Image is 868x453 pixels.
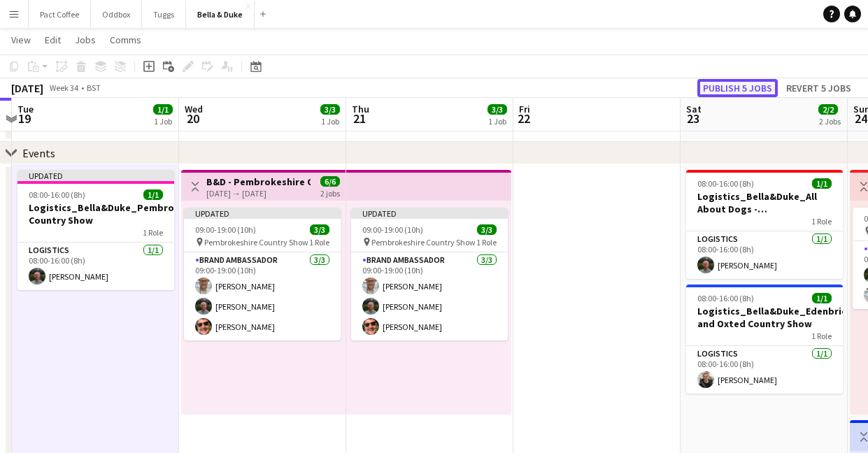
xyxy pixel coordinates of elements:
button: Revert 5 jobs [781,79,857,97]
app-job-card: Updated09:00-19:00 (10h)3/3 Pembrokeshire Country Show1 RoleBrand Ambassador3/309:00-19:00 (10h)[... [184,208,341,340]
span: 08:00-16:00 (8h) [697,293,754,303]
app-job-card: 08:00-16:00 (8h)1/1Logistics_Bella&Duke_Edenbridge and Oxted Country Show1 RoleLogistics1/108:00-... [686,285,843,394]
span: View [11,34,31,46]
app-card-role: Logistics1/108:00-16:00 (8h)[PERSON_NAME] [686,346,843,394]
div: 1 Job [488,116,506,127]
span: 1/1 [153,104,173,115]
span: 21 [350,110,369,127]
span: Pembrokeshire Country Show [204,237,308,247]
a: View [6,31,36,49]
a: Comms [104,31,147,49]
span: Sat [686,103,702,115]
a: Jobs [69,31,101,49]
a: Edit [39,31,66,49]
span: Thu [352,103,369,115]
span: 20 [183,110,203,127]
h3: Logistics_Bella&Duke_Pembrokeshire Country Show [17,201,174,226]
span: 09:00-19:00 (10h) [195,224,256,235]
span: Fri [519,103,530,115]
div: BST [87,82,101,93]
span: 1 Role [309,237,329,247]
span: Wed [185,103,203,115]
h3: B&D - Pembrokeshire Country Show [206,175,311,188]
div: Updated [17,170,174,181]
span: 3/3 [320,104,340,115]
div: 2 jobs [320,187,340,199]
span: 3/3 [310,224,329,235]
span: 1 Role [143,227,163,238]
h3: Logistics_Bella&Duke_All About Dogs - [GEOGRAPHIC_DATA] [686,190,843,215]
span: Comms [110,34,141,46]
span: 1/1 [143,189,163,200]
div: Events [22,146,55,160]
span: Pembrokeshire Country Show [371,237,476,247]
app-card-role: Brand Ambassador3/309:00-19:00 (10h)[PERSON_NAME][PERSON_NAME][PERSON_NAME] [351,252,508,340]
div: 1 Job [154,116,172,127]
span: Tue [17,103,34,115]
span: 2/2 [818,104,838,115]
button: Tuggs [142,1,186,28]
div: Updated [351,208,508,219]
button: Publish 5 jobs [697,79,778,97]
div: [DATE] → [DATE] [206,188,311,199]
span: 3/3 [477,224,497,235]
app-card-role: Logistics1/108:00-16:00 (8h)[PERSON_NAME] [17,243,174,290]
app-job-card: 08:00-16:00 (8h)1/1Logistics_Bella&Duke_All About Dogs - [GEOGRAPHIC_DATA]1 RoleLogistics1/108:00... [686,170,843,279]
span: Edit [45,34,61,46]
span: 1 Role [476,237,497,247]
app-card-role: Brand Ambassador3/309:00-19:00 (10h)[PERSON_NAME][PERSON_NAME][PERSON_NAME] [184,252,341,340]
h3: Logistics_Bella&Duke_Edenbridge and Oxted Country Show [686,305,843,330]
button: Oddbox [91,1,142,28]
span: 1 Role [811,216,832,226]
span: 08:00-16:00 (8h) [697,178,754,189]
span: 1/1 [812,293,832,303]
span: 08:00-16:00 (8h) [29,189,85,200]
span: 09:00-19:00 (10h) [362,224,423,235]
div: Updated [184,208,341,219]
span: 6/6 [320,176,340,187]
button: Pact Coffee [29,1,91,28]
span: 22 [517,110,530,127]
app-job-card: Updated08:00-16:00 (8h)1/1Logistics_Bella&Duke_Pembrokeshire Country Show1 RoleLogistics1/108:00-... [17,170,174,290]
div: 1 Job [321,116,339,127]
button: Bella & Duke [186,1,255,28]
div: [DATE] [11,81,43,95]
app-card-role: Logistics1/108:00-16:00 (8h)[PERSON_NAME] [686,231,843,279]
span: 1/1 [812,178,832,189]
span: Week 34 [46,82,81,93]
span: 1 Role [811,331,832,341]
app-job-card: Updated09:00-19:00 (10h)3/3 Pembrokeshire Country Show1 RoleBrand Ambassador3/309:00-19:00 (10h)[... [351,208,508,340]
span: Jobs [75,34,96,46]
div: 2 Jobs [819,116,841,127]
span: 19 [15,110,34,127]
span: 23 [684,110,702,127]
span: 3/3 [488,104,507,115]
